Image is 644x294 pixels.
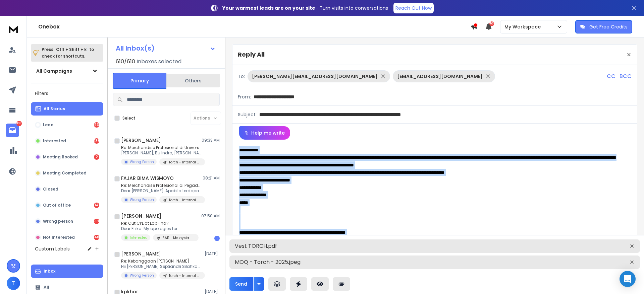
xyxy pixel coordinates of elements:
p: Re: Cut CPL at Lab-Ind? [121,221,199,226]
h3: Inboxes selected [137,58,181,66]
p: 08:21 AM [203,175,220,181]
p: Subject: [238,111,257,118]
span: 50 [489,21,494,26]
button: All Inbox(s) [110,42,221,55]
p: Closed [43,187,58,192]
h1: Onebox [38,23,471,31]
h1: All Inbox(s) [116,45,155,52]
button: All [31,281,103,294]
p: Meeting Completed [43,170,87,176]
img: logo [7,23,20,35]
p: Wrong person [43,219,73,224]
button: Others [166,73,220,88]
p: 07:50 AM [201,213,220,219]
h1: [PERSON_NAME] [121,137,161,144]
a: Reach Out Now [393,3,434,13]
button: Meeting Completed [31,166,103,180]
h1: [PERSON_NAME] [121,213,161,219]
a: 333 [6,124,19,137]
button: Interested138 [31,134,103,148]
h3: Vest TORCH.pdf [235,242,535,250]
button: Lead93 [31,118,103,132]
p: Interested [43,138,66,144]
h3: MOQ - Torch - 2025.jpeg [235,258,535,266]
button: Not Interested48 [31,231,103,244]
p: Lead [43,122,54,128]
p: My Workspace [504,23,543,30]
button: T [7,277,20,290]
p: Wrong Person [130,197,154,202]
h3: Filters [31,89,103,98]
p: Out of office [43,203,71,208]
div: 138 [94,138,99,144]
p: Inbox [44,269,55,274]
button: Wrong person38 [31,215,103,228]
p: SAB - Malaysia - Business Development Leaders - All Industry [162,235,195,240]
p: All Status [44,106,65,112]
p: All [44,285,49,290]
button: Inbox [31,265,103,278]
p: Torch - Internal Merchandise - [DATE] [169,273,201,278]
p: Get Free Credits [589,23,628,30]
div: 38 [94,219,99,224]
button: All Campaigns [31,64,103,78]
p: Re: Kebanggaan [PERSON_NAME] [121,259,202,264]
p: Dear [PERSON_NAME], Apabila terdapat penawaran [121,188,202,194]
p: [EMAIL_ADDRESS][DOMAIN_NAME] [397,73,483,80]
button: Out of office14 [31,199,103,212]
h3: Custom Labels [35,245,70,252]
div: 48 [94,235,99,240]
p: Meeting Booked [43,154,78,160]
p: Torch - Internal Merchandise - [DATE] [169,160,201,165]
p: From: [238,93,251,100]
button: Help me write [239,126,290,140]
p: Reply All [238,50,265,59]
button: Closed [31,182,103,196]
p: 09:33 AM [202,138,220,143]
h1: All Campaigns [36,68,72,74]
p: [PERSON_NAME][EMAIL_ADDRESS][DOMAIN_NAME] [252,73,378,80]
p: [DATE] [205,251,220,256]
div: Open Intercom Messenger [620,271,636,287]
button: Primary [113,73,166,89]
p: Not Interested [43,235,75,240]
strong: Your warmest leads are on your site [222,5,315,11]
label: Select [122,116,136,121]
div: 14 [94,203,99,208]
div: 93 [94,122,99,128]
p: Re: Merchandise Profesional di Pegadaian [121,183,202,188]
p: Re: Merchandise Profesional di Universitas [121,145,202,150]
p: [PERSON_NAME], Bu Indra, [PERSON_NAME] maaf.. [121,150,202,156]
p: CC [607,72,615,80]
p: Wrong Person [130,159,154,164]
button: Meeting Booked2 [31,150,103,164]
button: Send [229,277,253,291]
p: Torch - Internal Merchandise - [DATE] [169,198,201,203]
p: Dear Fizka: My apologies for [121,226,199,231]
div: 1 [214,236,220,241]
span: 610 / 610 [116,58,135,66]
span: Ctrl + Shift + k [55,46,88,53]
p: BCC [620,72,632,80]
button: All Status [31,102,103,116]
p: – Turn visits into conversations [222,5,388,11]
p: To: [238,73,245,80]
p: Reach Out Now [395,5,432,11]
div: 2 [94,154,99,160]
button: Get Free Credits [575,20,632,33]
p: Hii [PERSON_NAME] Septiandri Silahkan email [121,264,202,269]
p: 333 [16,121,22,126]
h1: FAJAR BIMA WISMOYO [121,175,174,181]
p: Wrong Person [130,273,154,278]
h1: [PERSON_NAME] [121,250,161,257]
p: Interested [130,235,148,240]
p: Press to check for shortcuts. [42,46,94,60]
